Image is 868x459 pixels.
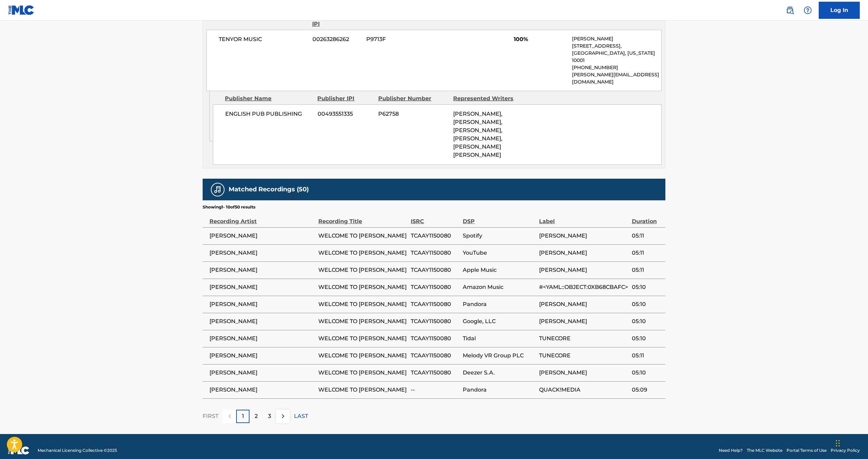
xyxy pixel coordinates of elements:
[411,232,459,240] span: TCAAY1150080
[318,110,373,118] span: 00493551335
[463,317,536,326] span: Google, LLC
[632,317,662,326] span: 05:10
[318,210,407,226] div: Recording Title
[632,334,662,343] span: 05:10
[366,35,433,43] span: P9713F
[819,2,860,19] a: Log In
[514,35,567,43] span: 100%
[463,283,536,291] span: Amazon Music
[632,352,662,360] span: 05:11
[318,249,407,257] span: WELCOME TO [PERSON_NAME]
[203,204,255,210] p: Showing 1 - 10 of 50 results
[632,266,662,274] span: 05:11
[539,369,628,377] span: [PERSON_NAME]
[378,94,448,103] div: Publisher Number
[539,210,628,226] div: Label
[214,186,222,194] img: Matched Recordings
[539,283,628,291] span: #<YAML::OBJECT:0XB68CBAFC>
[38,447,117,454] span: Mechanical Licensing Collective © 2025
[463,266,536,274] span: Apple Music
[225,110,312,118] span: ENGLISH PUB PUBLISHING
[831,447,860,454] a: Privacy Policy
[318,283,407,291] span: WELCOME TO [PERSON_NAME]
[463,369,536,377] span: Deezer S.A.
[453,111,502,158] span: [PERSON_NAME], [PERSON_NAME], [PERSON_NAME], [PERSON_NAME], [PERSON_NAME] [PERSON_NAME]
[318,334,407,343] span: WELCOME TO [PERSON_NAME]
[318,300,407,308] span: WELCOME TO [PERSON_NAME]
[539,352,628,360] span: TUNECORE
[632,210,662,226] div: Duration
[411,369,459,377] span: TCAAY1150080
[312,35,361,43] span: 00263286262
[411,266,459,274] span: TCAAY1150080
[318,369,407,377] span: WELCOME TO [PERSON_NAME]
[318,232,407,240] span: WELCOME TO [PERSON_NAME]
[242,412,244,420] p: 1
[632,369,662,377] span: 05:10
[539,386,628,394] span: QUACK!MEDIA
[801,3,815,17] div: Help
[572,50,661,64] p: [GEOGRAPHIC_DATA], [US_STATE] 10001
[225,94,312,103] div: Publisher Name
[463,334,536,343] span: Tidal
[463,210,536,226] div: DSP
[411,352,459,360] span: TCAAY1150080
[209,266,315,274] span: [PERSON_NAME]
[229,186,309,193] h5: Matched Recordings (50)
[209,283,315,291] span: [PERSON_NAME]
[572,42,661,50] p: [STREET_ADDRESS],
[209,317,315,326] span: [PERSON_NAME]
[787,447,827,454] a: Portal Terms of Use
[539,232,628,240] span: [PERSON_NAME]
[411,386,459,394] span: --
[209,334,315,343] span: [PERSON_NAME]
[572,64,661,71] p: [PHONE_NUMBER]
[209,249,315,257] span: [PERSON_NAME]
[463,352,536,360] span: Melody VR Group PLC
[463,249,536,257] span: YouTube
[209,369,315,377] span: [PERSON_NAME]
[572,35,661,42] p: [PERSON_NAME]
[539,266,628,274] span: [PERSON_NAME]
[209,210,315,226] div: Recording Artist
[539,300,628,308] span: [PERSON_NAME]
[318,352,407,360] span: WELCOME TO [PERSON_NAME]
[318,386,407,394] span: WELCOME TO [PERSON_NAME]
[539,317,628,326] span: [PERSON_NAME]
[463,386,536,394] span: Pandora
[834,426,868,459] iframe: Chat Widget
[463,232,536,240] span: Spotify
[411,300,459,308] span: TCAAY1150080
[317,94,373,103] div: Publisher IPI
[783,3,797,17] a: Public Search
[268,412,271,420] p: 3
[411,249,459,257] span: TCAAY1150080
[632,232,662,240] span: 05:11
[411,210,459,226] div: ISRC
[209,300,315,308] span: [PERSON_NAME]
[279,412,287,420] img: right
[219,35,307,43] span: TENYOR MUSIC
[539,334,628,343] span: TUNECORE
[786,6,794,14] img: search
[203,412,218,420] p: FIRST
[209,352,315,360] span: [PERSON_NAME]
[8,5,35,15] img: MLC Logo
[632,300,662,308] span: 05:10
[804,6,812,14] img: help
[209,386,315,394] span: [PERSON_NAME]
[836,433,840,454] div: Drag
[8,446,29,455] img: logo
[539,249,628,257] span: [PERSON_NAME]
[411,283,459,291] span: TCAAY1150080
[463,300,536,308] span: Pandora
[318,266,407,274] span: WELCOME TO [PERSON_NAME]
[747,447,782,454] a: The MLC Website
[632,283,662,291] span: 05:10
[411,317,459,326] span: TCAAY1150080
[632,386,662,394] span: 05:09
[719,447,743,454] a: Need Help?
[378,110,448,118] span: P62758
[255,412,258,420] p: 2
